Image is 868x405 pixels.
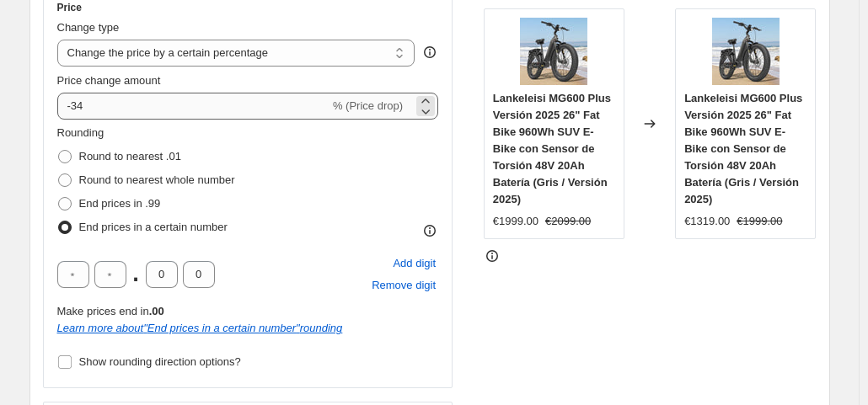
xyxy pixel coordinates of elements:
span: Round to nearest whole number [79,173,235,186]
span: Price change amount [57,74,161,87]
img: 0-2_80x.jpg [712,18,780,85]
i: Learn more about " End prices in a certain number " rounding [57,322,343,334]
span: Remove digit [372,277,436,294]
span: Round to nearest .01 [79,150,181,163]
span: . [131,261,141,288]
span: Make prices end in [57,305,164,317]
span: Lankeleisi MG600 Plus Versión 2025 26" Fat Bike 960Wh SUV E-Bike con Sensor de Torsión 48V 20Ah B... [684,92,802,205]
input: -15 [57,93,330,120]
span: % (Price drop) [333,99,403,112]
a: Learn more about"End prices in a certain number"rounding [57,322,343,334]
strike: €1999.00 [737,213,782,230]
div: €1999.00 [493,213,538,230]
span: Add digit [393,255,436,272]
strike: €2099.00 [545,213,591,230]
h3: Price [57,1,82,14]
b: .00 [149,305,164,317]
span: Change type [57,21,120,34]
button: Remove placeholder [369,274,438,296]
input: ﹡ [183,261,215,288]
span: End prices in a certain number [79,221,228,233]
span: Lankeleisi MG600 Plus Versión 2025 26" Fat Bike 960Wh SUV E-Bike con Sensor de Torsión 48V 20Ah B... [493,92,611,205]
input: ﹡ [57,261,89,288]
span: Rounding [57,126,104,139]
div: €1319.00 [684,213,730,230]
span: End prices in .99 [79,197,161,210]
input: ﹡ [94,261,126,288]
div: help [421,44,438,61]
input: ﹡ [146,261,178,288]
span: Show rounding direction options? [79,355,241,368]
button: Add placeholder [390,253,438,274]
img: 0-2_80x.jpg [520,18,587,85]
